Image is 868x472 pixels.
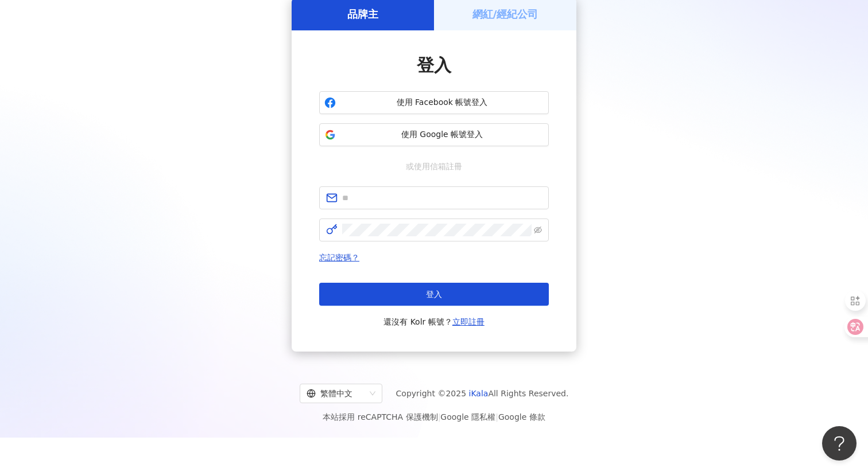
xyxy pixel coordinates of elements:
span: 使用 Facebook 帳號登入 [340,97,544,108]
a: Google 條款 [498,412,545,422]
span: 還沒有 Kolr 帳號？ [383,315,485,329]
a: Google 隱私權 [440,412,495,422]
span: eye-invisible [534,226,542,234]
a: 忘記密碼？ [319,253,359,262]
span: 使用 Google 帳號登入 [340,129,544,141]
iframe: Help Scout Beacon - Open [822,426,857,461]
a: 立即註冊 [452,317,485,326]
span: 或使用信箱註冊 [398,160,470,173]
span: 登入 [417,55,451,75]
button: 登入 [319,283,549,306]
span: Copyright © 2025 All Rights Reserved. [396,387,569,400]
span: | [495,412,498,422]
a: iKala [469,389,489,398]
span: 本站採用 reCAPTCHA 保護機制 [323,410,545,424]
button: 使用 Facebook 帳號登入 [319,91,549,114]
span: 登入 [426,290,442,299]
h5: 網紅/經紀公司 [472,7,538,21]
button: 使用 Google 帳號登入 [319,123,549,146]
div: 繁體中文 [307,384,365,403]
span: | [438,412,441,422]
h5: 品牌主 [347,7,378,21]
